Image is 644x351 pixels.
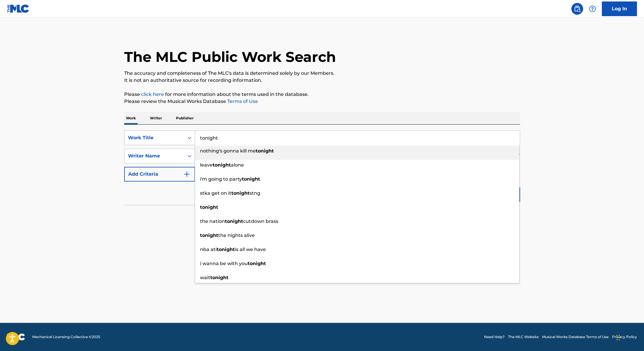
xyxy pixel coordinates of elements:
[124,91,520,98] p: Please for more information about the terms used in the database.
[542,334,609,340] a: Musical Works Database Terms of Use
[218,233,255,238] span: the nights alive
[124,77,520,84] p: It is not an authoritative source for recording information.
[602,1,637,16] a: Log In
[616,329,620,346] div: Drag
[226,99,258,104] a: Terms of Use
[183,171,190,178] img: 9d2ae6d4665cec9f34b9.svg
[508,334,539,340] a: The MLC Website
[200,204,218,210] strong: tonight
[200,233,218,238] strong: tonight
[124,48,336,66] h1: The MLC Public Work Search
[124,167,195,182] button: Add Criteria
[200,148,256,154] span: nothing's gonna kill me
[128,152,181,160] div: Writer Name
[250,190,260,196] span: stng
[200,162,213,168] span: leave
[242,176,260,182] strong: tonight
[174,112,195,124] p: Publisher
[484,334,505,340] a: Need Help?
[587,3,598,15] div: Help
[248,261,266,266] strong: tonight
[148,112,164,124] p: Writer
[200,261,248,266] span: i wanna be with you
[7,333,25,340] img: logo
[210,275,228,280] strong: tonight
[574,5,581,12] img: search
[124,70,520,77] p: The accuracy and completeness of The MLC's data is determined solely by our Members.
[571,3,583,15] a: Public Search
[589,5,596,12] img: help
[141,91,164,97] a: click here
[243,218,278,224] span: cutdown brass
[7,4,30,13] img: MLC Logo
[32,334,100,340] span: Mechanical Licensing Collective © 2025
[200,218,225,224] span: the nation
[124,112,138,124] p: Work
[200,176,242,182] span: i'm going to party
[231,190,250,196] strong: tonight
[124,98,520,105] p: Please review the Musical Works Database
[213,162,231,168] strong: tonight
[200,275,210,280] span: wait
[615,323,644,351] iframe: Chat Widget
[124,130,520,205] form: Search Form
[200,247,217,252] span: nba ati
[217,247,235,252] strong: tonight
[235,247,266,252] span: is all we have
[200,190,231,196] span: stka get on it
[128,134,181,141] div: Work Title
[231,162,244,168] span: alone
[612,334,637,340] a: Privacy Policy
[225,218,243,224] strong: tonight
[256,148,274,154] strong: tonight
